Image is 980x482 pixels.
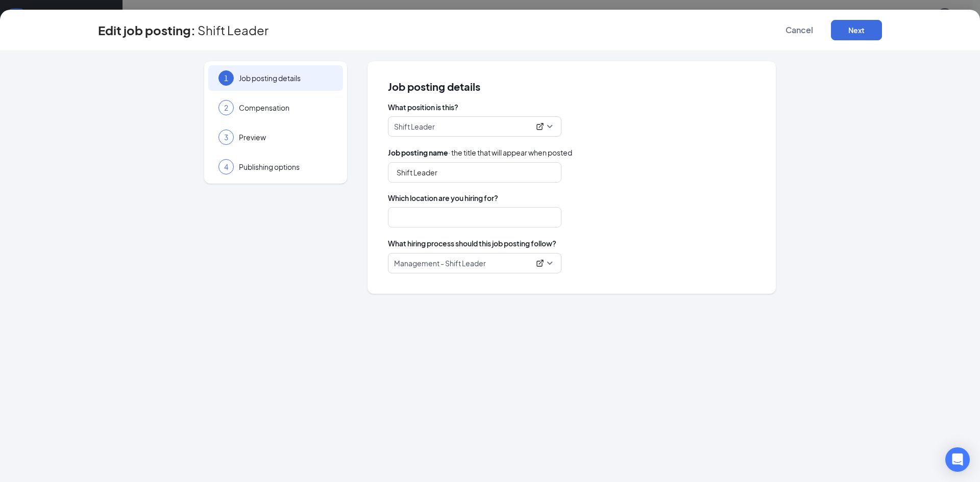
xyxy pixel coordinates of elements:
[388,148,448,157] b: Job posting name
[536,122,544,131] svg: ExternalLink
[388,238,556,249] span: What hiring process should this job posting follow?
[536,259,544,267] svg: ExternalLink
[388,193,755,203] span: Which location are you hiring for?
[224,73,228,83] span: 1
[198,25,268,35] span: Shift Leader
[224,162,228,172] span: 4
[239,162,333,172] span: Publishing options
[388,147,572,158] span: · the title that will appear when posted
[394,121,435,132] p: Shift Leader
[224,103,228,113] span: 2
[224,132,228,142] span: 3
[394,258,486,268] p: Management - Shift Leader
[774,20,825,40] button: Cancel
[945,447,970,472] div: Open Intercom Messenger
[239,132,333,142] span: Preview
[394,121,546,132] div: Shift Leader
[388,102,755,112] span: What position is this?
[394,258,546,268] div: Management - Shift Leader
[831,20,882,40] button: Next
[239,73,333,83] span: Job posting details
[388,82,755,92] span: Job posting details
[98,21,195,39] h3: Edit job posting:
[786,25,813,35] span: Cancel
[239,103,333,113] span: Compensation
